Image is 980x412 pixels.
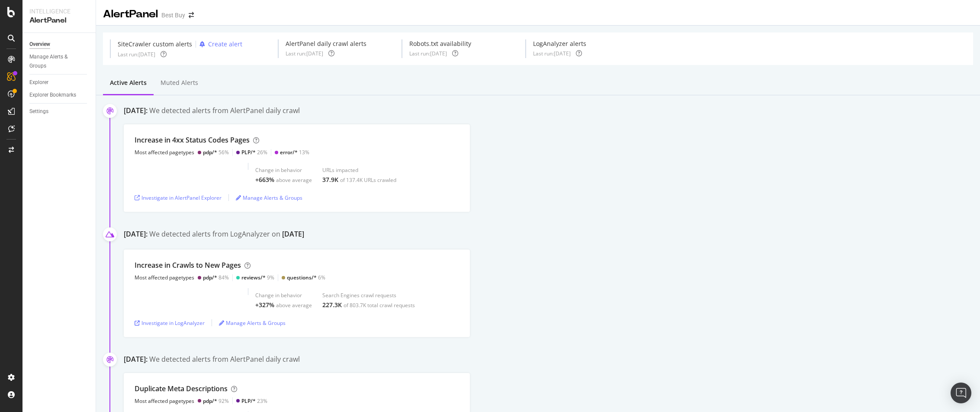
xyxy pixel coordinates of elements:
a: Investigate in LogAnalyzer [135,319,205,327]
div: Robots.txt availability [409,39,471,48]
a: Overview [29,40,90,49]
div: We detected alerts from AlertPanel daily crawl [149,106,300,116]
div: Manage Alerts & Groups [29,52,81,71]
div: Change in behavior [255,166,312,174]
div: [DATE]: [124,106,148,116]
div: of 803.7K total crawl requests [344,302,415,309]
a: Manage Alerts & Groups [236,194,302,201]
a: Explorer [29,78,90,87]
div: above average [276,176,312,184]
div: [DATE] [282,229,304,239]
div: Last run: [DATE] [286,50,323,57]
div: arrow-right-arrow-left [189,12,194,18]
div: AlertPanel daily crawl alerts [286,39,366,48]
a: Manage Alerts & Groups [29,52,90,71]
div: 84% [203,274,229,281]
div: pdp/* [203,397,217,405]
div: 56% [203,149,229,156]
div: Intelligence [29,7,89,16]
div: Create alert [208,40,242,49]
div: Search Engines crawl requests [322,292,415,299]
div: We detected alerts from AlertPanel daily crawl [149,354,300,364]
button: Investigate in AlertPanel Explorer [135,191,222,204]
div: Overview [29,40,50,49]
div: Best Buy [161,11,185,19]
div: +663% [255,175,274,184]
div: 26% [241,149,267,156]
div: PLP/* [241,397,256,405]
div: 37.9K [322,175,338,184]
button: Create alert [196,39,242,49]
div: Last run: [DATE] [533,50,571,57]
div: Change in behavior [255,292,312,299]
div: Duplicate Meta Descriptions [135,384,228,394]
div: +327% [255,301,274,309]
div: 227.3K [322,301,342,309]
div: error/* [280,149,298,156]
a: Investigate in AlertPanel Explorer [135,194,222,201]
div: 23% [241,397,267,405]
div: 13% [280,149,309,156]
div: [DATE]: [124,229,148,241]
div: Settings [29,107,48,116]
div: Most affected pagetypes [135,149,194,156]
div: SiteCrawler custom alerts [118,40,192,49]
div: PLP/* [241,149,256,156]
div: AlertPanel [103,7,158,22]
a: Settings [29,107,90,116]
div: 9% [241,274,274,281]
div: We detected alerts from LogAnalyzer on [149,229,304,241]
div: reviews/* [241,274,266,281]
div: Explorer [29,78,48,87]
button: Investigate in LogAnalyzer [135,316,205,330]
div: URLs impacted [322,166,396,174]
div: above average [276,302,312,309]
div: AlertPanel [29,16,89,26]
div: Increase in 4xx Status Codes Pages [135,135,250,145]
div: 6% [287,274,325,281]
div: Muted alerts [161,78,198,87]
div: pdp/* [203,149,217,156]
div: Most affected pagetypes [135,274,194,281]
div: Increase in Crawls to New Pages [135,260,241,270]
div: Last run: [DATE] [409,50,447,57]
a: Manage Alerts & Groups [219,319,286,327]
div: 92% [203,397,229,405]
div: Most affected pagetypes [135,397,194,405]
a: Explorer Bookmarks [29,91,90,100]
div: questions/* [287,274,317,281]
div: Open Intercom Messenger [951,383,971,403]
div: LogAnalyzer alerts [533,39,586,48]
div: pdp/* [203,274,217,281]
div: Active alerts [110,78,147,87]
div: Last run: [DATE] [118,51,155,58]
div: Explorer Bookmarks [29,91,76,100]
div: of 137.4K URLs crawled [340,176,396,184]
button: Manage Alerts & Groups [236,191,302,204]
button: Manage Alerts & Groups [219,316,286,330]
div: [DATE]: [124,354,148,364]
